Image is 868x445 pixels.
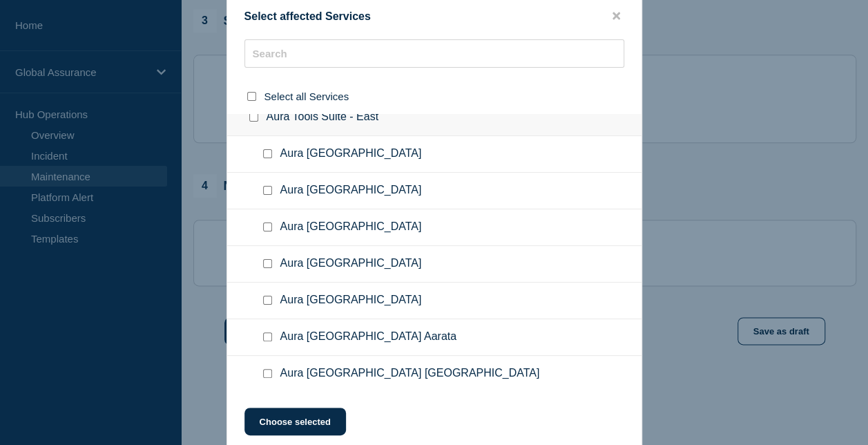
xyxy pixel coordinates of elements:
input: Search [244,39,624,68]
div: Aura Tools Suite - East [227,100,642,136]
input: select all checkbox [247,92,256,101]
input: Aura Japan Kyoto checkbox [263,369,272,378]
button: close button [608,10,624,23]
span: Select all Services [264,91,349,102]
button: Choose selected [244,408,346,435]
input: Aura Hong Kong checkbox [263,223,272,231]
input: Aura Japan Aarata checkbox [263,332,272,341]
span: Aura [GEOGRAPHIC_DATA] [280,294,422,307]
span: Aura [GEOGRAPHIC_DATA] [280,220,422,234]
div: Select affected Services [227,10,642,23]
span: Aura [GEOGRAPHIC_DATA] [280,257,422,271]
input: Aura India checkbox [263,259,272,268]
span: Aura [GEOGRAPHIC_DATA] [280,147,422,161]
input: Aura China checkbox [263,186,272,195]
span: Aura [GEOGRAPHIC_DATA] [280,184,422,198]
input: Aura Indonesia checkbox [263,296,272,305]
span: Aura [GEOGRAPHIC_DATA] Aarata [280,330,457,344]
input: Aura Australia checkbox [263,149,272,158]
input: Aura Tools Suite - East checkbox [249,113,258,122]
span: Aura [GEOGRAPHIC_DATA] [GEOGRAPHIC_DATA] [280,367,540,381]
